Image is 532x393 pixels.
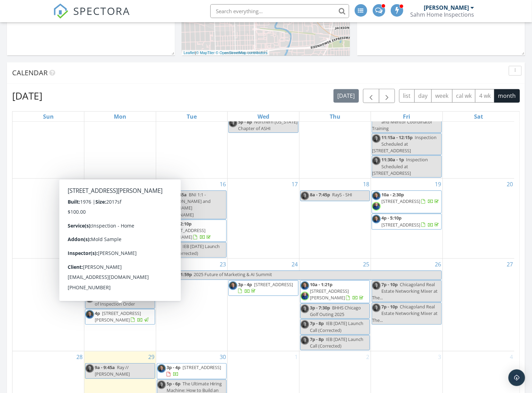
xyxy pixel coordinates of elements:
[310,320,324,326] span: 7p - 8p
[218,351,227,362] a: Go to September 30, 2025
[228,258,299,351] td: Go to September 24, 2025
[210,4,349,18] input: Search everything...
[301,292,309,300] img: janik_wayne_6.jpg
[216,51,268,55] a: © OpenStreetMap contributors
[53,9,130,24] a: SPECTORA
[84,83,156,178] td: Go to September 8, 2025
[372,202,381,211] img: janik_wayne_6.jpg
[362,179,371,190] a: Go to September 18, 2025
[372,215,381,223] img: sahm_ray_16_cropped.jpg
[365,351,371,362] a: Go to October 2, 2025
[372,134,437,154] span: Inspection Scheduled at [STREET_ADDRESS]
[381,222,420,228] span: [STREET_ADDRESS]
[157,220,227,242] a: 10a - 12:10p [STREET_ADDRESS][PERSON_NAME]
[228,83,299,178] td: Go to September 10, 2025
[75,179,84,190] a: Go to September 14, 2025
[147,351,156,362] a: Go to September 29, 2025
[505,259,514,270] a: Go to September 27, 2025
[12,68,48,77] span: Calendar
[157,221,212,240] a: 10a - 12:10p [STREET_ADDRESS][PERSON_NAME]
[299,179,371,259] td: Go to September 18, 2025
[218,179,227,190] a: Go to September 16, 2025
[95,364,115,370] span: 9a - 9:45a
[301,305,309,313] img: sahm_ray_16_cropped.jpg
[372,134,381,143] img: sahm_ray_16_cropped.jpg
[290,259,299,270] a: Go to September 24, 2025
[75,259,84,270] a: Go to September 21, 2025
[238,281,252,288] span: 3p - 4p
[85,272,94,280] img: sahm_ray_16_cropped.jpg
[85,364,94,373] img: sahm_ray_16_cropped.jpg
[157,243,166,252] img: sahm_ray_16_cropped.jpg
[402,112,412,121] a: Friday
[167,221,192,227] span: 10a - 12:10p
[371,83,443,178] td: Go to September 12, 2025
[310,191,330,198] span: 8a - 7:45p
[299,258,371,351] td: Go to September 25, 2025
[372,112,436,131] span: Visitor Host and Mentor Coordinator Training
[363,89,379,103] button: Previous month
[95,310,150,323] a: 4p [STREET_ADDRESS][PERSON_NAME]
[442,179,514,259] td: Go to September 20, 2025
[183,364,221,370] span: [STREET_ADDRESS]
[167,243,220,256] span: IEB [DATE] Launch Call (Corrected)
[12,258,84,351] td: Go to September 21, 2025
[167,243,180,249] span: 2p - 3p
[167,364,221,377] a: 3p - 4p [STREET_ADDRESS]
[301,320,309,329] img: sahm_ray_16_cropped.jpg
[157,191,211,218] span: BNI 1:1 - [PERSON_NAME] and [PERSON_NAME] ([PERSON_NAME]
[147,179,156,190] a: Go to September 15, 2025
[381,304,398,310] span: 7p - 10p
[372,281,438,301] span: Chicagoland Real Estate Networking Mixer at The...
[147,259,156,270] a: Go to September 22, 2025
[411,11,474,18] div: Sahm Home Inspections
[12,179,84,259] td: Go to September 14, 2025
[12,89,42,103] h2: [DATE]
[379,89,395,103] button: Next month
[95,310,100,316] span: 4p
[372,156,428,176] span: Inspection Scheduled at [STREET_ADDRESS]
[95,272,117,278] span: 8a - 10:30a
[431,89,453,103] button: week
[508,351,514,362] a: Go to October 4, 2025
[156,83,228,178] td: Go to September 9, 2025
[228,280,298,296] a: 3p - 4p [STREET_ADDRESS]
[310,336,324,342] span: 7p - 8p
[508,369,525,386] div: Open Intercom Messenger
[229,119,237,127] img: sahm_ray_16_cropped.jpg
[381,156,404,163] span: 11:30a - 1p
[381,281,398,288] span: 7p - 10p
[112,112,128,121] a: Monday
[333,89,359,103] button: [DATE]
[167,381,180,387] span: 5p - 6p
[95,294,115,300] span: 3:30p - 6p
[157,381,166,389] img: sahm_ray_16_cropped.jpg
[381,215,440,228] a: 4p - 5:10p [STREET_ADDRESS]
[157,191,166,200] img: sahm_ray_16_cropped.jpg
[301,191,309,200] img: sahm_ray_16_cropped.jpg
[194,271,272,277] span: 2025 Future of Marketing & AI Summit
[254,281,293,288] span: [STREET_ADDRESS]
[95,278,134,284] span: [STREET_ADDRESS]
[12,83,84,178] td: Go to September 7, 2025
[437,351,442,362] a: Go to October 3, 2025
[167,364,180,370] span: 3p - 4p
[84,258,156,351] td: Go to September 22, 2025
[73,3,130,18] span: SPECTORA
[310,305,330,311] span: 3p - 7:30p
[372,191,381,200] img: sahm_ray_16_cropped.jpg
[238,119,297,131] span: Northern [US_STATE] Chapter of ASHI
[372,304,381,312] img: sahm_ray_16_cropped.jpg
[300,280,370,303] a: 10a - 1:21p [STREET_ADDRESS][PERSON_NAME]
[238,281,293,294] a: 3p - 4p [STREET_ADDRESS]
[475,89,495,103] button: 4 wk
[381,198,420,204] span: [STREET_ADDRESS]
[185,112,198,121] a: Tuesday
[85,294,94,303] img: sahm_ray_16_cropped.jpg
[433,179,442,190] a: Go to September 19, 2025
[53,3,68,19] img: The Best Home Inspection Software - Spectora
[218,259,227,270] a: Go to September 23, 2025
[85,309,155,325] a: 4p [STREET_ADDRESS][PERSON_NAME]
[310,288,349,301] span: [STREET_ADDRESS][PERSON_NAME]
[372,214,442,229] a: 4p - 5:10p [STREET_ADDRESS]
